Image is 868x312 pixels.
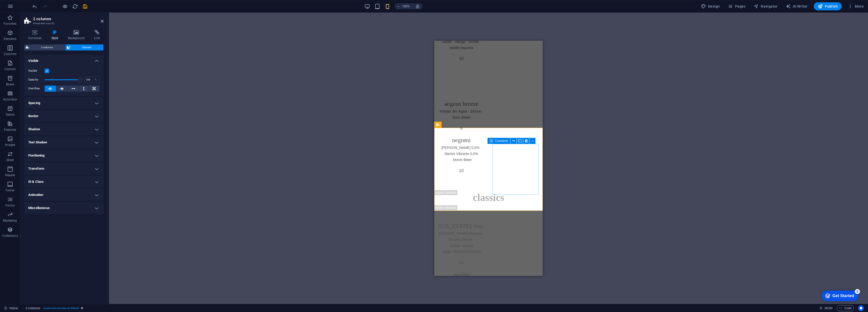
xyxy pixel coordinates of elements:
span: Element [72,44,102,50]
button: 2 columns [24,44,65,50]
span: 2 columns [31,44,64,50]
a: Click to cancel selection. Double-click to open Pages [4,305,18,311]
h4: Background [64,30,91,40]
div: % [92,77,99,83]
span: Navigator [754,4,778,9]
button: Usercentrics [858,305,864,311]
button: Element [65,44,104,50]
p: Favorites [4,22,16,26]
div: 5 [37,1,42,6]
h6: 100% [402,3,410,9]
p: Marketing [3,219,17,223]
span: Code [839,305,852,311]
p: Boxes [6,82,14,86]
h2: 2 columns [33,17,104,21]
label: Visible [28,68,45,74]
div: Design (Ctrl+Alt+Y) [699,2,722,10]
span: More [848,4,864,9]
h4: Visible [24,55,104,64]
h4: Miscellaneous [24,202,104,214]
button: save [82,3,88,9]
button: More [846,2,866,10]
button: 100% [395,3,413,9]
p: Collections [2,234,18,238]
div: Get Started [15,6,37,10]
span: Pages [728,4,745,9]
h3: Preset #ed-new-32 [33,21,94,26]
h6: Session time [819,305,833,311]
span: Design [701,4,720,9]
span: Click to select. Double-click to edit [25,305,41,311]
span: 00 00 [825,305,832,311]
span: AI Writer [786,4,808,9]
h4: Shadow [24,123,104,135]
i: Reload page [72,4,78,9]
p: Columns [4,52,16,56]
button: Pages [726,2,747,10]
label: Opacity [28,78,45,81]
h4: Spacing [24,97,104,109]
h4: Link [90,30,104,40]
i: On resize automatically adjust zoom level to fit chosen device. [415,4,420,9]
p: Accordion [3,97,17,101]
span: Publish [818,4,838,9]
p: Elements [4,37,17,41]
p: Features [4,128,16,132]
p: Content [5,67,16,71]
h4: Border [24,110,104,122]
h4: Text Shadow [24,136,104,148]
button: Navigator [752,2,780,10]
div: Get Started 5 items remaining, 0% complete [4,3,41,13]
span: : [828,306,829,310]
p: Tables [6,113,15,117]
nav: breadcrumb [25,305,84,311]
button: Design [699,2,722,10]
i: This element is a customizable preset [81,307,83,309]
i: Undo: Change text (Ctrl+Z) [32,4,38,9]
span: . preset-columns-two-v2-default [42,305,79,311]
button: undo [32,3,38,9]
h4: Style [48,30,64,40]
h4: ID & Class [24,176,104,188]
button: Click here to leave preview mode and continue editing [62,3,68,9]
p: Slider [6,158,14,162]
h4: Animation [24,189,104,201]
h4: Transform [24,163,104,175]
p: Images [5,143,15,147]
h4: Container [24,30,48,40]
button: Code [837,305,854,311]
button: AI Writer [784,2,810,10]
i: Save (Ctrl+S) [82,4,88,9]
p: Header [5,173,15,177]
button: Publish [814,2,842,10]
h4: Positioning [24,149,104,162]
p: Forms [6,203,15,207]
button: reload [72,3,78,9]
p: Footer [6,188,15,192]
span: Container [495,139,508,142]
label: Overflow [28,86,45,92]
